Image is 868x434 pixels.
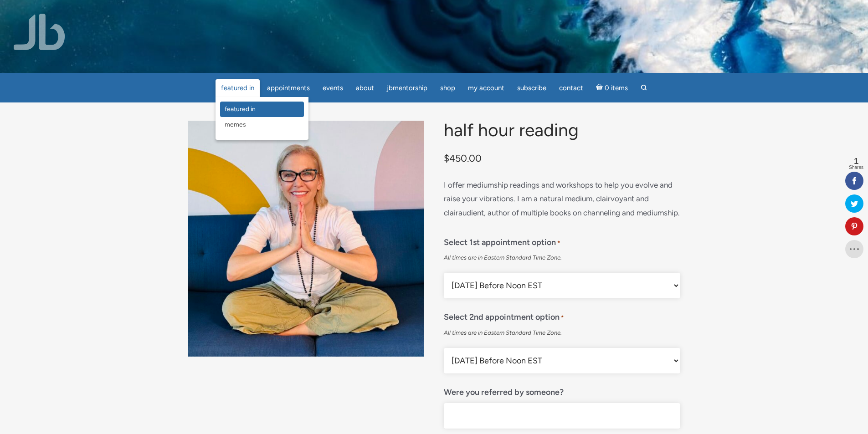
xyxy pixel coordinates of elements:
a: featured in [220,102,304,117]
span: Shop [440,84,455,92]
a: Contact [554,79,589,97]
span: 1 [849,157,863,165]
a: Memes [220,117,304,133]
bdi: 450.00 [444,152,482,164]
a: Cart0 items [591,78,633,97]
span: featured in [221,84,254,92]
span: Contact [559,84,583,92]
span: $ [444,152,449,164]
p: I offer mediumship readings and workshops to help you evolve and raise your vibrations. I am a na... [444,178,680,220]
a: Events [317,79,349,97]
a: Subscribe [512,79,552,97]
span: My Account [468,84,504,92]
span: 0 items [605,85,628,92]
i: Cart [596,84,605,92]
div: All times are in Eastern Standard Time Zone. [444,329,680,337]
a: About [350,79,380,97]
label: Select 1st appointment option [444,231,560,250]
a: Shop [435,79,461,97]
img: Half Hour Reading [188,121,424,357]
label: Were you referred by someone? [444,381,564,399]
a: featured in [216,79,260,97]
img: Jamie Butler. The Everyday Medium [14,14,65,50]
a: JBMentorship [381,79,433,97]
label: Select 2nd appointment option [444,306,564,325]
span: featured in [225,105,256,113]
span: Appointments [267,84,310,92]
a: Appointments [262,79,315,97]
span: Shares [849,165,863,170]
span: JBMentorship [387,84,427,92]
span: Events [323,84,343,92]
div: All times are in Eastern Standard Time Zone. [444,254,680,262]
a: My Account [462,79,510,97]
span: Subscribe [517,84,546,92]
span: Memes [225,121,246,128]
h1: Half Hour Reading [444,121,680,140]
span: About [356,84,374,92]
